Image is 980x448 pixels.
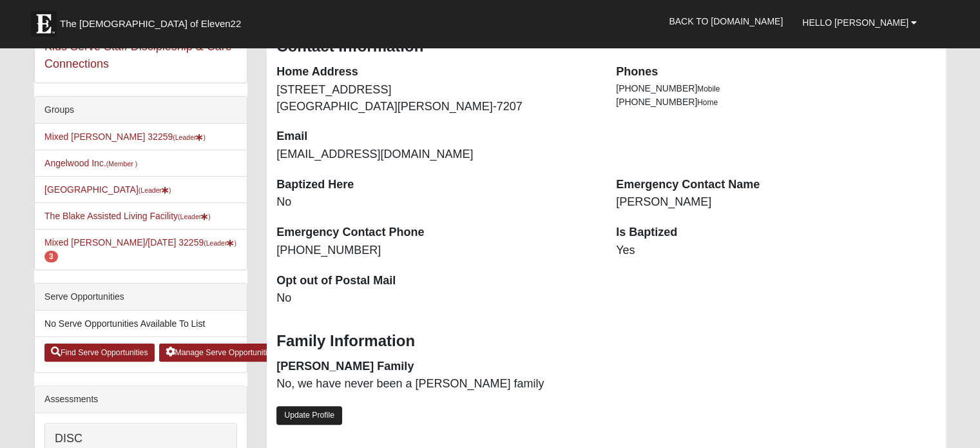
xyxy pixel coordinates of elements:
[659,5,793,37] a: Back to [DOMAIN_NAME]
[276,146,597,163] dd: [EMAIL_ADDRESS][DOMAIN_NAME]
[276,290,597,307] dd: No
[35,386,247,413] div: Assessments
[276,82,597,115] dd: [STREET_ADDRESS] [GEOGRAPHIC_DATA][PERSON_NAME]-7207
[802,17,908,28] span: Hello [PERSON_NAME]
[44,344,155,362] a: Find Serve Opportunities
[24,5,282,37] a: The [DEMOGRAPHIC_DATA] of Eleven22
[276,224,597,241] dt: Emergency Contact Phone
[35,311,247,337] li: No Serve Opportunities Available To List
[616,95,936,109] li: [PHONE_NUMBER]
[276,376,597,393] dd: No, we have never been a [PERSON_NAME] family
[616,194,936,211] dd: [PERSON_NAME]
[178,213,211,220] small: (Leader )
[793,6,927,39] a: Hello [PERSON_NAME]
[616,177,936,193] dt: Emergency Contact Name
[276,64,597,81] dt: Home Address
[616,224,936,241] dt: Is Baptized
[276,332,936,351] h3: Family Information
[276,242,597,259] dd: [PHONE_NUMBER]
[31,11,57,37] img: Eleven22 logo
[616,82,936,95] li: [PHONE_NUMBER]
[44,237,236,261] a: Mixed [PERSON_NAME]/[DATE] 32259(Leader) 3
[35,284,247,311] div: Serve Opportunities
[276,406,342,425] a: Update Profile
[139,186,171,194] small: (Leader )
[616,242,936,259] dd: Yes
[204,239,236,247] small: (Leader )
[697,98,718,107] span: Home
[159,344,282,362] a: Manage Serve Opportunities
[35,97,247,124] div: Groups
[44,184,171,195] a: [GEOGRAPHIC_DATA](Leader)
[276,273,597,289] dt: Opt out of Postal Mail
[276,177,597,193] dt: Baptized Here
[276,194,597,211] dd: No
[44,211,211,221] a: The Blake Assisted Living Facility(Leader)
[276,358,597,375] dt: [PERSON_NAME] Family
[276,128,597,145] dt: Email
[60,17,241,30] span: The [DEMOGRAPHIC_DATA] of Eleven22
[173,133,206,141] small: (Leader )
[44,158,137,168] a: Angelwood Inc.(Member )
[106,160,137,168] small: (Member )
[616,64,936,81] dt: Phones
[44,251,58,262] span: number of pending members
[697,84,720,93] span: Mobile
[44,131,206,142] a: Mixed [PERSON_NAME] 32259(Leader)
